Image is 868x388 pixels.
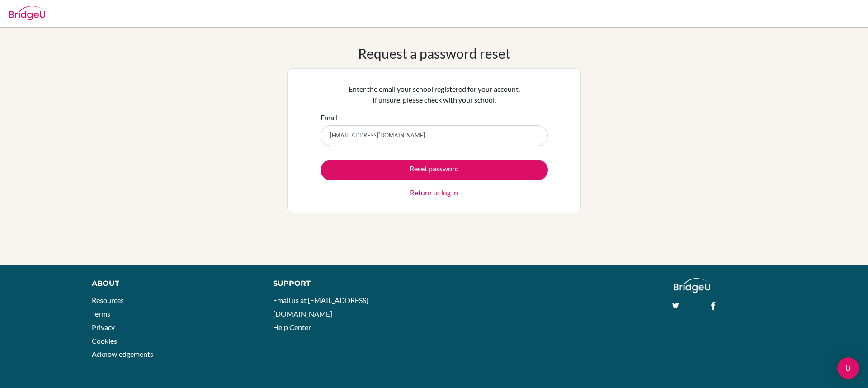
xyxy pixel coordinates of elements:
a: Resources [92,296,124,304]
a: Acknowledgements [92,350,153,358]
a: Email us at [EMAIL_ADDRESS][DOMAIN_NAME] [273,296,368,318]
h1: Request a password reset [358,45,510,62]
a: Terms [92,309,110,318]
p: Enter the email your school registered for your account. If unsure, please check with your school. [321,84,548,105]
div: Open Intercom Messenger [837,357,859,379]
a: Privacy [92,323,115,331]
img: logo_white@2x-f4f0deed5e89b7ecb1c2cc34c3e3d731f90f0f143d5ea2071677605dd97b5244.png [674,278,710,293]
img: Bridge-U [9,6,45,20]
button: Reset password [321,160,548,180]
a: Help Center [273,323,311,331]
div: About [92,278,253,289]
a: Return to log in [410,187,458,198]
a: Cookies [92,336,117,345]
div: Support [273,278,424,289]
label: Email [321,112,338,123]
